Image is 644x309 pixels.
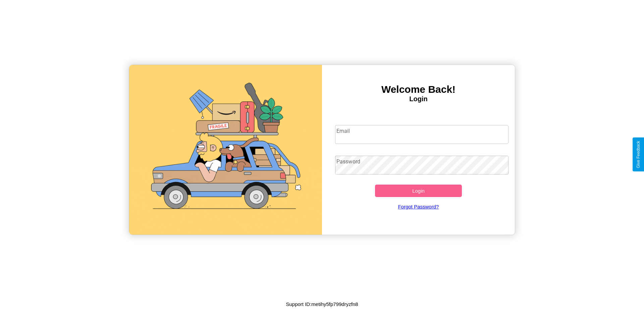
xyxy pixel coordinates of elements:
[322,95,515,103] h4: Login
[286,300,358,309] p: Support ID: metihy5fp799dryzfn8
[332,197,505,216] a: Forgot Password?
[636,141,641,168] div: Give Feedback
[129,65,322,235] img: gif
[375,185,462,197] button: Login
[322,84,515,95] h3: Welcome Back!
